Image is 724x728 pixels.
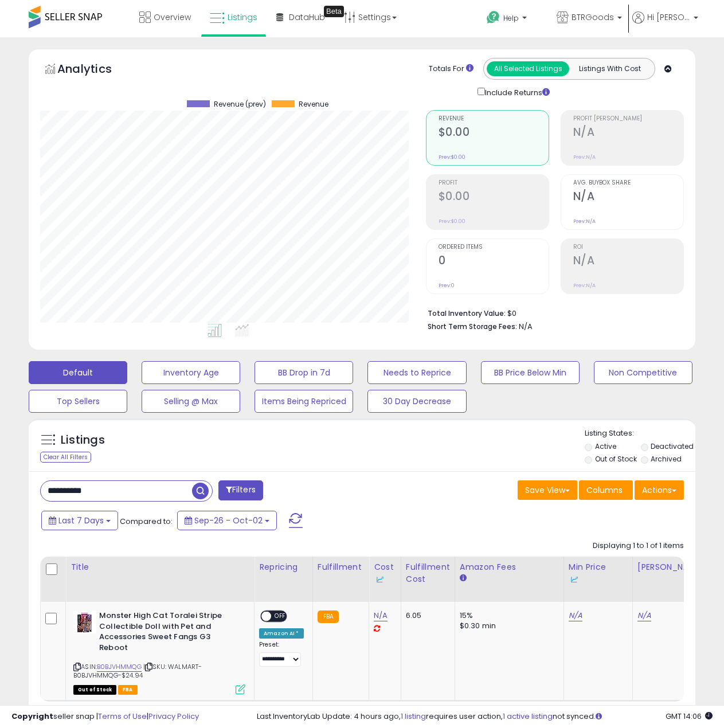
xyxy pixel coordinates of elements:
small: Prev: $0.00 [439,218,465,225]
button: Needs to Reprice [367,361,466,384]
a: N/A [374,610,388,621]
span: DataHub [289,11,325,23]
span: ROI [573,244,683,251]
a: Terms of Use [98,711,147,722]
div: Include Returns [469,85,563,99]
button: Non Competitive [594,361,692,384]
img: 41+KUQAhs+L._SL40_.jpg [73,610,96,633]
div: Fulfillment [318,561,364,573]
small: Prev: 0 [439,282,455,289]
span: Listings [228,11,257,23]
div: ASIN: [73,610,245,693]
img: InventoryLab Logo [569,574,580,585]
small: FBA [318,610,339,623]
a: 1 listing [401,711,426,722]
h2: N/A [573,254,683,269]
span: Ordered Items [439,244,549,251]
span: N/A [519,321,533,332]
div: Displaying 1 to 1 of 1 items [593,541,684,551]
h5: Listings [61,432,105,448]
h2: $0.00 [439,126,549,141]
a: Hi [PERSON_NAME] [632,11,698,37]
b: Total Inventory Value: [428,308,506,318]
a: Help [478,2,546,37]
div: seller snap | | [11,711,199,722]
li: $0 [428,306,675,319]
a: Privacy Policy [148,711,199,722]
b: Monster High Cat Toralei Stripe Collectible Doll with Pet and Accessories Sweet Fangs G3 Reboot [99,610,238,656]
div: Min Price [569,561,628,585]
div: 15% [460,610,555,621]
span: Sep-26 - Oct-02 [194,515,263,526]
label: Deactivated [651,441,694,451]
h2: $0.00 [439,190,549,205]
div: Repricing [259,561,308,573]
h2: N/A [573,190,683,205]
i: Get Help [486,10,500,25]
a: B0BJVHMMQG [97,662,142,672]
label: Active [595,441,616,451]
span: Profit [439,180,549,186]
span: Avg. Buybox Share [573,180,683,186]
div: Amazon Fees [460,561,559,573]
button: BB Drop in 7d [255,361,353,384]
span: Revenue (prev) [214,100,266,108]
label: Out of Stock [595,454,637,464]
h5: Analytics [57,61,134,80]
img: InventoryLab Logo [374,574,385,585]
span: Overview [154,11,191,23]
div: Fulfillment Cost [406,561,450,585]
a: N/A [569,610,582,621]
span: Compared to: [120,516,173,527]
small: Amazon Fees. [460,573,467,584]
button: Selling @ Max [142,390,240,413]
button: BB Price Below Min [481,361,580,384]
span: FBA [118,685,138,695]
small: Prev: N/A [573,218,596,225]
button: Columns [579,480,633,500]
label: Archived [651,454,682,464]
h2: 0 [439,254,549,269]
div: Last InventoryLab Update: 4 hours ago, requires user action, not synced. [257,711,713,722]
strong: Copyright [11,711,53,722]
div: Tooltip anchor [324,6,344,17]
button: Filters [218,480,263,500]
div: Totals For [429,64,473,75]
span: Last 7 Days [58,515,104,526]
span: Columns [586,484,623,496]
button: 30 Day Decrease [367,390,466,413]
div: $0.30 min [460,621,555,631]
div: Some or all of the values in this column are provided from Inventory Lab. [569,573,628,585]
button: Default [29,361,127,384]
a: N/A [637,610,651,621]
button: Items Being Repriced [255,390,353,413]
span: Revenue [439,116,549,122]
button: Actions [635,480,684,500]
h2: N/A [573,126,683,141]
button: Top Sellers [29,390,127,413]
span: All listings that are currently out of stock and unavailable for purchase on Amazon [73,685,116,695]
div: Amazon AI * [259,628,304,639]
a: 1 active listing [503,711,553,722]
span: 2025-10-10 14:06 GMT [666,711,713,722]
span: | SKU: WALMART-B0BJVHMMQG-$24.94 [73,662,202,679]
small: Prev: N/A [573,154,596,161]
button: Last 7 Days [41,511,118,530]
span: Hi [PERSON_NAME] [647,11,690,23]
b: Short Term Storage Fees: [428,322,517,331]
div: Cost [374,561,396,585]
span: OFF [271,612,289,621]
div: Title [71,561,249,573]
div: Clear All Filters [40,452,91,463]
div: 6.05 [406,610,446,621]
button: All Selected Listings [487,61,569,76]
span: BTRGoods [572,11,614,23]
button: Listings With Cost [569,61,651,76]
p: Listing States: [585,428,695,439]
div: Some or all of the values in this column are provided from Inventory Lab. [374,573,396,585]
div: Preset: [259,641,304,667]
button: Inventory Age [142,361,240,384]
small: Prev: N/A [573,282,596,289]
small: Prev: $0.00 [439,154,465,161]
span: Profit [PERSON_NAME] [573,116,683,122]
